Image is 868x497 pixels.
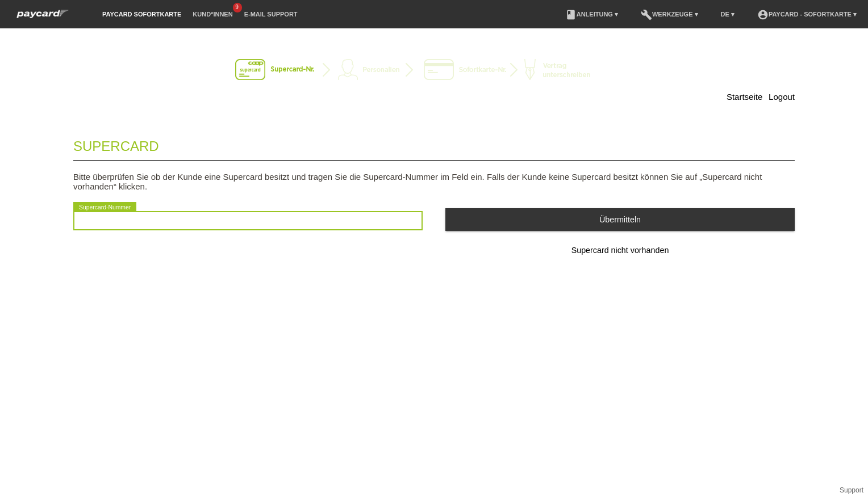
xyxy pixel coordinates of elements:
a: E-Mail Support [239,11,303,18]
a: bookAnleitung ▾ [560,11,624,18]
a: paycard Sofortkarte [97,11,187,18]
span: 9 [233,3,242,12]
a: DE ▾ [715,11,740,18]
a: Startseite [727,92,762,102]
button: Übermitteln [445,208,795,230]
a: Support [840,486,863,494]
i: account_circle [757,9,769,20]
span: Supercard nicht vorhanden [571,246,669,255]
span: Übermitteln [599,215,641,224]
a: paycard Sofortkarte [11,13,74,22]
p: Bitte überprüfen Sie ob der Kunde eine Supercard besitzt und tragen Sie die Supercard-Nummer im F... [73,172,795,191]
i: build [641,9,652,20]
legend: Supercard [73,127,795,161]
img: paycard Sofortkarte [11,8,74,20]
img: instantcard-v2-de-1.png [235,59,633,82]
a: Kund*innen [187,11,238,18]
a: Logout [769,92,795,102]
a: buildWerkzeuge ▾ [635,11,704,18]
i: book [565,9,577,20]
button: Supercard nicht vorhanden [445,239,795,262]
a: account_circlepaycard - Sofortkarte ▾ [752,11,862,18]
